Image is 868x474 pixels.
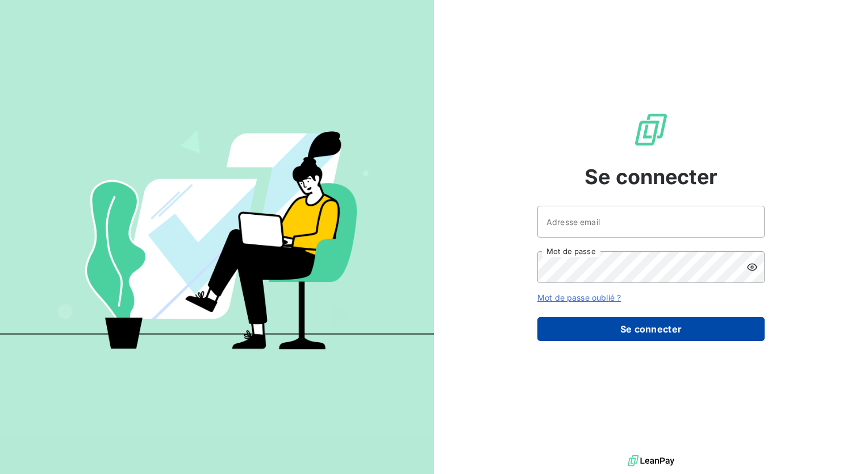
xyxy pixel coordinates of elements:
img: Logo LeanPay [633,111,669,148]
button: Se connecter [537,317,765,341]
input: placeholder [537,206,765,238]
span: Se connecter [585,161,717,192]
img: logo [628,452,674,469]
a: Mot de passe oublié ? [537,293,621,302]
